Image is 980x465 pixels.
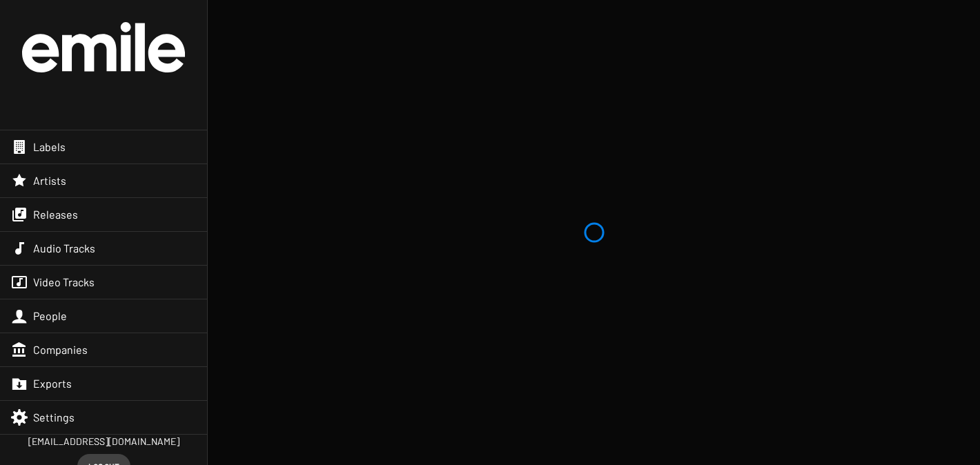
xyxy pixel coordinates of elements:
span: People [33,309,67,323]
span: Artists [33,174,66,188]
span: Labels [33,140,66,154]
span: Video Tracks [33,275,95,289]
span: Companies [33,343,88,357]
span: Exports [33,377,72,390]
span: Settings [33,410,75,424]
span: Releases [33,208,78,221]
span: Audio Tracks [33,241,95,255]
span: [EMAIL_ADDRESS][DOMAIN_NAME] [28,435,179,448]
img: grand-official-logo.svg [22,22,185,72]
